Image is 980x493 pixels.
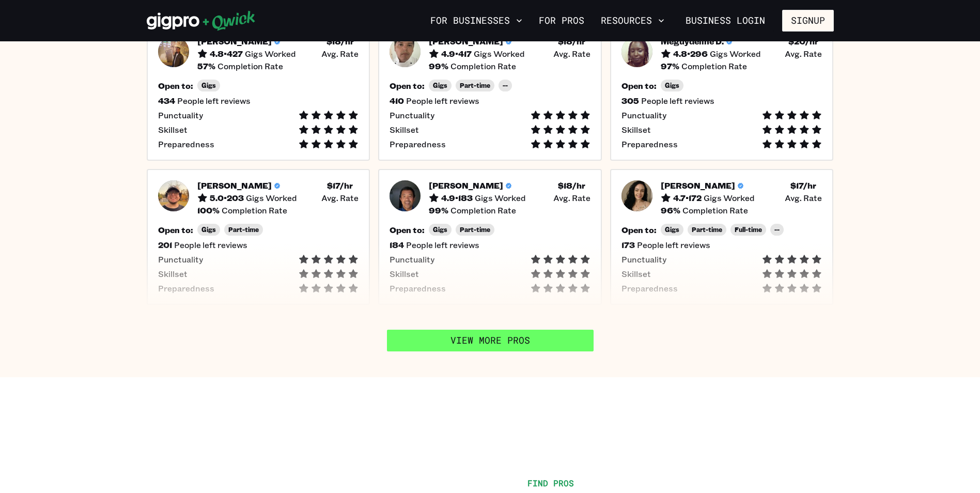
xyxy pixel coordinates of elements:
[673,49,708,59] h5: 4.8 • 296
[321,193,359,203] span: Avg. Rate
[621,81,657,91] h5: Open to:
[641,96,714,106] span: People left reviews
[390,96,404,106] h5: 410
[621,125,651,135] span: Skillset
[390,283,446,294] span: Preparedness
[158,283,214,294] span: Preparedness
[553,49,590,59] span: Avg. Rate
[665,82,679,89] span: Gigs
[147,169,370,305] button: Pro headshot[PERSON_NAME]5.0•203Gigs Worked$17/hr Avg. Rate100%Completion RateOpen to:GigsPart-ti...
[158,125,188,135] span: Skillset
[785,49,822,59] span: Avg. Rate
[621,139,678,149] span: Preparedness
[158,36,189,67] img: Pro headshot
[621,110,666,120] span: Punctuality
[558,180,585,191] h5: $ 18 /hr
[158,180,189,211] img: Pro headshot
[197,61,215,71] h5: 57 %
[158,225,193,235] h5: Open to:
[677,10,774,32] a: Business Login
[222,205,287,215] span: Completion Rate
[621,269,651,279] span: Skillset
[390,81,425,91] h5: Open to:
[665,226,679,234] span: Gigs
[621,36,652,67] img: Pro headshot
[378,25,602,161] button: Pro headshot[PERSON_NAME]4.9•417Gigs Worked$18/hr Avg. Rate99%Completion RateOpen to:GigsPart-tim...
[661,180,735,191] h5: [PERSON_NAME]
[637,240,710,250] span: People left reviews
[158,240,172,250] h5: 201
[682,205,748,215] span: Completion Rate
[174,240,247,250] span: People left reviews
[610,169,834,305] button: Pro headshot[PERSON_NAME]4.7•172Gigs Worked$17/hr Avg. Rate96%Completion RateOpen to:GigsPart-tim...
[245,49,296,59] span: Gigs Worked
[177,96,251,106] span: People left reviews
[450,205,516,215] span: Completion Rate
[460,226,490,234] span: Part-time
[390,139,446,149] span: Preparedness
[788,36,818,47] h5: $ 20 /hr
[387,330,594,351] a: View More Pros
[553,193,590,203] span: Avg. Rate
[785,193,822,203] span: Avg. Rate
[661,61,679,71] h5: 97 %
[735,226,762,234] span: Full-time
[228,226,259,234] span: Part-time
[158,96,175,106] h5: 434
[782,10,834,32] button: Signup
[441,193,473,203] h5: 4.9 • 183
[217,61,283,71] span: Completion Rate
[558,36,585,47] h5: $ 18 /hr
[433,226,447,234] span: Gigs
[450,61,516,71] span: Completion Rate
[621,283,678,294] span: Preparedness
[158,139,214,149] span: Preparedness
[390,240,404,250] h5: 184
[390,36,421,67] img: Pro headshot
[378,169,602,305] button: Pro headshot[PERSON_NAME]4.9•183Gigs Worked$18/hr Avg. Rate99%Completion RateOpen to:GigsPart-tim...
[210,49,243,59] h5: 4.8 • 427
[597,12,668,29] button: Resources
[197,205,220,215] h5: 100 %
[390,225,425,235] h5: Open to:
[429,205,448,215] h5: 99 %
[681,61,747,71] span: Completion Rate
[527,477,574,488] span: Find Pros
[704,193,755,203] span: Gigs Worked
[390,110,434,120] span: Punctuality
[610,25,834,161] button: Pro headshotMeguydeline D.4.8•296Gigs Worked$20/hr Avg. Rate97%Completion RateOpen to:Gigs305Peop...
[441,49,472,59] h5: 4.9 • 417
[661,205,680,215] h5: 96 %
[321,49,359,59] span: Avg. Rate
[621,225,657,235] h5: Open to:
[327,180,353,191] h5: $ 17 /hr
[673,193,702,203] h5: 4.7 • 172
[429,180,503,191] h5: [PERSON_NAME]
[147,25,370,161] button: Pro headshot[PERSON_NAME]4.8•427Gigs Worked$18/hr Avg. Rate57%Completion RateOpen to:Gigs434Peopl...
[158,110,203,120] span: Punctuality
[246,193,297,203] span: Gigs Worked
[197,36,272,47] h5: [PERSON_NAME]
[201,226,216,234] span: Gigs
[710,49,761,59] span: Gigs Worked
[390,125,419,135] span: Skillset
[621,180,652,211] img: Pro headshot
[460,82,490,89] span: Part-time
[503,82,508,89] span: --
[406,240,479,250] span: People left reviews
[692,226,722,234] span: Part-time
[433,82,447,89] span: Gigs
[475,193,526,203] span: Gigs Worked
[535,12,588,29] a: For Pros
[429,36,503,47] h5: [PERSON_NAME]
[390,269,419,279] span: Skillset
[197,180,272,191] h5: [PERSON_NAME]
[774,226,780,234] span: --
[158,269,188,279] span: Skillset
